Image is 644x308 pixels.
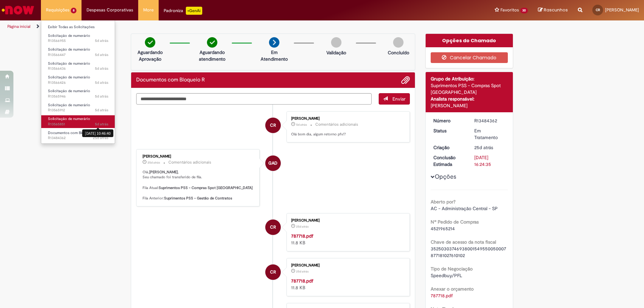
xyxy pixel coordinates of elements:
div: Em Tratamento [474,127,505,141]
span: 35250303746938001549550050007877181027610102 [431,246,506,258]
span: CR [596,8,600,12]
time: 25/09/2025 10:59:41 [95,94,108,99]
span: Solicitação de numerário [48,88,90,94]
span: Solicitação de numerário [48,61,90,66]
span: R13566447 [48,52,108,58]
span: 25d atrás [474,144,493,150]
img: arrow-next.png [269,37,279,48]
a: 787718.pdf [291,278,313,284]
span: CR [270,117,276,133]
small: Comentários adicionais [315,122,358,127]
span: Despesas Corporativas [87,7,133,13]
div: Carla Almeida Rocha [265,220,281,235]
span: 4521965214 [431,226,455,232]
div: Suprimentos PSS - Compras Spot [GEOGRAPHIC_DATA] [431,82,508,96]
span: R13566955 [48,38,108,44]
div: [PERSON_NAME] [291,263,403,267]
div: Carla Almeida Rocha [265,118,281,133]
span: 5d atrás [95,66,108,71]
p: +GenAi [186,7,202,15]
span: More [143,7,154,13]
dt: Número [428,117,470,124]
time: 25/09/2025 10:40:37 [296,123,307,127]
time: 05/09/2025 11:24:30 [296,225,309,229]
h2: Documentos com Bloqueio R Histórico de tíquete [136,77,205,83]
span: 25d atrás [296,225,309,229]
span: R13484362 [48,135,108,141]
span: 30 [520,8,528,13]
ul: Trilhas de página [5,20,424,33]
span: AC - Administração Central - SP [431,205,498,211]
time: 25/09/2025 10:55:35 [95,108,108,113]
span: CR [270,264,276,280]
time: 05/09/2025 16:48:34 [148,161,160,165]
span: R13565946 [48,94,108,99]
button: Enviar [379,93,410,105]
div: 11.8 KB [291,278,403,291]
a: Aberto R13484362 : Documentos com Bloqueio R [41,129,115,142]
time: 25/09/2025 14:32:46 [95,38,108,43]
dt: Conclusão Estimada [428,154,470,168]
span: Solicitação de numerário [48,47,90,52]
span: 5d atrás [95,122,108,127]
span: Documentos com Bloqueio R [48,130,97,135]
div: [PERSON_NAME] [291,219,403,223]
span: 5d atrás [95,94,108,99]
span: Favoritos [500,7,519,13]
img: ServiceNow [1,3,35,17]
div: [DATE] 16:24:35 [474,154,505,168]
span: 8 [71,8,76,13]
ul: Requisições [41,20,115,144]
span: 5d atrás [95,52,108,57]
div: [PERSON_NAME] [143,155,254,159]
img: img-circle-grey.png [331,37,341,48]
div: [PERSON_NAME] [431,102,508,109]
div: R13484362 [474,117,505,124]
a: Página inicial [7,24,31,29]
img: check-circle-green.png [145,37,155,48]
b: Suprimentos PSS - Gestão de Contratos [164,196,232,201]
button: Adicionar anexos [401,76,410,84]
span: GAD [268,155,277,171]
span: Solicitação de numerário [48,103,90,108]
div: [PERSON_NAME] [291,117,403,121]
span: Solicitação de numerário [48,116,90,121]
p: Olá bom dia, algum retorno pfv!? [291,132,403,137]
a: Aberto R13565946 : Solicitação de numerário [41,87,115,100]
time: 05/09/2025 11:24:11 [296,269,309,273]
div: Carla Almeida Rocha [265,264,281,280]
a: Download de 787718.pdf [431,293,453,299]
p: Em Atendimento [258,49,290,62]
a: 787718.pdf [291,233,313,239]
a: Aberto R13566426 : Solicitação de numerário [41,74,115,86]
b: Chave de acesso da nota fiscal [431,239,496,245]
b: Nº Pedido de Compras [431,219,479,225]
div: 11.8 KB [291,233,403,246]
div: Grupo de Atribuição: [431,75,508,82]
dt: Criação [428,144,470,151]
span: Rascunhos [544,7,568,13]
span: 5d atrás [95,80,108,85]
div: Analista responsável: [431,96,508,102]
b: Tipo de Negociação [431,266,473,272]
textarea: Digite sua mensagem aqui... [136,93,372,105]
span: Enviar [392,96,406,102]
div: Padroniza [164,7,202,15]
a: Exibir Todas as Solicitações [41,23,115,31]
a: Aberto R13565851 : Solicitação de numerário [41,115,115,128]
p: Aguardando Aprovação [134,49,166,62]
div: [DATE] 10:46:40 [82,129,113,137]
span: R13565912 [48,108,108,113]
button: Cancelar Chamado [431,52,508,63]
p: Concluído [388,49,409,56]
time: 25/09/2025 12:24:49 [95,80,108,85]
div: Opções do Chamado [426,34,513,47]
b: Anexar o orçamento [431,286,474,292]
div: Gabriela Alves De Souza [265,156,281,171]
time: 25/09/2025 12:31:18 [95,52,108,57]
span: Solicitação de numerário [48,75,90,80]
div: 05/09/2025 11:24:31 [474,144,505,151]
a: Aberto R13565912 : Solicitação de numerário [41,102,115,114]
